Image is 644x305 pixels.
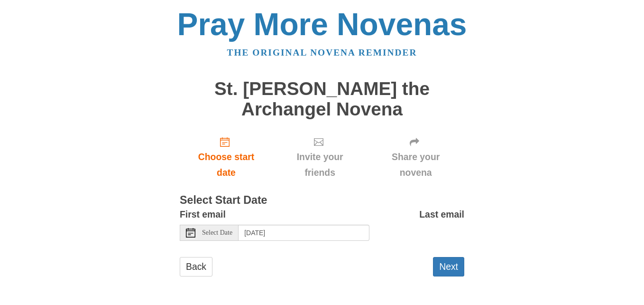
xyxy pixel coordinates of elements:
[202,229,232,236] span: Select Date
[282,149,358,181] span: Invite your friends
[180,207,226,222] label: First email
[273,129,367,185] div: Click "Next" to confirm your start date first.
[180,257,212,276] a: Back
[177,7,467,42] a: Pray More Novenas
[180,129,273,185] a: Choose start date
[180,79,464,119] h1: St. [PERSON_NAME] the Archangel Novena
[419,207,464,222] label: Last email
[367,129,464,185] div: Click "Next" to confirm your start date first.
[180,194,464,207] h3: Select Start Date
[227,48,417,57] a: The original novena reminder
[433,257,464,276] button: Next
[189,149,263,181] span: Choose start date
[377,149,455,181] span: Share your novena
